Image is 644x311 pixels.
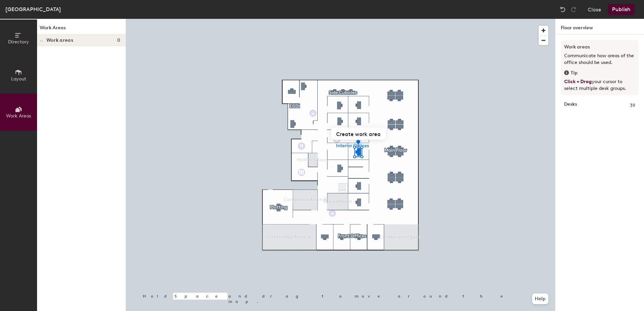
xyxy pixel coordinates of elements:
h1: Work Areas [37,24,126,35]
img: Undo [559,6,566,13]
p: your cursor to select multiple desk groups. [564,78,635,92]
span: Work Areas [6,113,31,119]
button: Help [532,293,548,304]
button: Publish [608,4,635,15]
span: 39 [630,102,635,109]
img: Redo [570,6,577,13]
h3: Work areas [564,43,635,51]
strong: Desks [564,102,577,109]
button: Create work area [331,128,386,140]
p: Communicate how areas of the office should be used. [564,53,635,66]
div: Tip [564,69,635,77]
span: Layout [11,76,26,82]
button: Close [588,4,601,15]
div: [GEOGRAPHIC_DATA] [5,5,61,13]
h1: Floor overview [555,19,644,35]
span: Work areas [46,38,73,43]
span: Click + Drag [564,79,592,84]
span: Directory [8,39,29,45]
span: 0 [117,38,120,43]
